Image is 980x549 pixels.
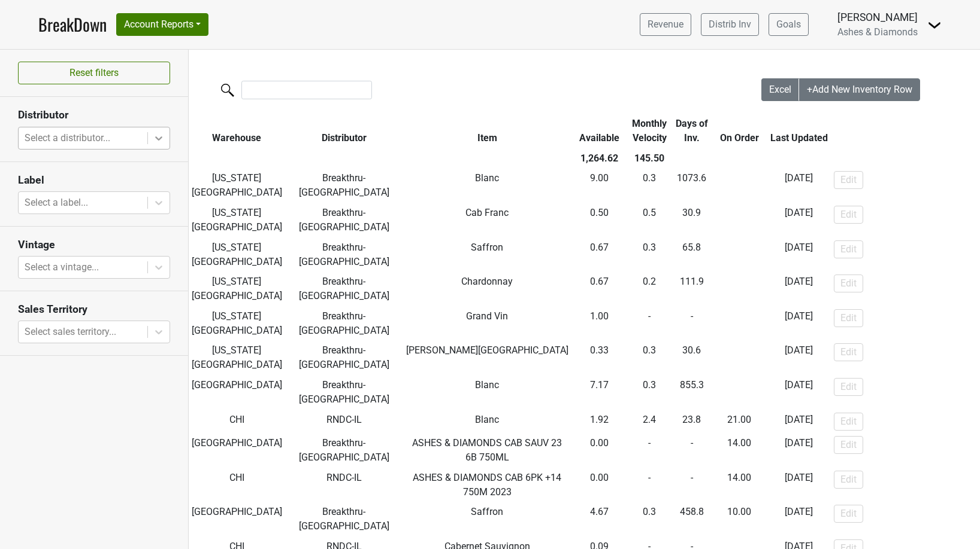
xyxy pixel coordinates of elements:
[767,272,831,306] td: [DATE]
[672,272,712,306] td: 111.9
[471,242,503,253] span: Saffron
[18,174,170,187] h3: Label
[672,375,712,410] td: 855.3
[627,306,672,341] td: -
[831,114,972,148] th: &nbsp;: activate to sort column ascending
[807,84,912,95] span: +Add New Inventory Row
[767,433,831,468] td: [DATE]
[627,203,672,237] td: 0.5
[834,505,863,523] button: Edit
[927,18,942,32] img: Dropdown Menu
[767,502,831,537] td: [DATE]
[189,341,285,376] td: [US_STATE][GEOGRAPHIC_DATA]
[285,468,403,502] td: RNDC-IL
[412,437,562,463] span: ASHES & DIAMONDS CAB SAUV 23 6B 750ML
[18,109,170,121] h3: Distributor
[712,502,767,537] td: -
[285,114,403,148] th: Distributor: activate to sort column ascending
[189,410,285,434] td: CHI
[627,272,672,306] td: 0.2
[285,306,403,341] td: Breakthru-[GEOGRAPHIC_DATA]
[403,114,571,148] th: Item: activate to sort column ascending
[834,343,863,361] button: Edit
[712,468,767,502] td: -
[189,272,285,306] td: [US_STATE][GEOGRAPHIC_DATA]
[285,375,403,410] td: Breakthru-[GEOGRAPHIC_DATA]
[627,375,672,410] td: 0.3
[834,309,863,327] button: Edit
[475,379,499,391] span: Blanc
[571,203,628,237] td: 0.50
[769,84,791,95] span: Excel
[189,169,285,203] td: [US_STATE][GEOGRAPHIC_DATA]
[285,502,403,537] td: Breakthru-[GEOGRAPHIC_DATA]
[672,468,712,502] td: -
[571,410,628,434] td: 1.92
[712,169,767,203] td: -
[672,341,712,376] td: 30.6
[767,203,831,237] td: [DATE]
[767,375,831,410] td: [DATE]
[627,148,672,169] th: 145.50
[18,62,170,84] button: Reset filters
[767,410,831,434] td: [DATE]
[571,114,628,148] th: Available: activate to sort column ascending
[285,410,403,434] td: RNDC-IL
[672,306,712,341] td: -
[837,26,918,38] span: Ashes & Diamonds
[285,341,403,376] td: Breakthru-[GEOGRAPHIC_DATA]
[712,410,767,434] td: -
[475,414,499,425] span: Blanc
[627,169,672,203] td: 0.3
[767,237,831,272] td: [DATE]
[627,468,672,502] td: -
[571,341,628,376] td: 0.33
[475,172,499,184] span: Blanc
[712,341,767,376] td: -
[571,169,628,203] td: 9.00
[189,502,285,537] td: [GEOGRAPHIC_DATA]
[672,203,712,237] td: 30.9
[799,78,920,101] button: +Add New Inventory Row
[834,378,863,396] button: Edit
[406,344,568,356] span: [PERSON_NAME][GEOGRAPHIC_DATA]
[627,433,672,468] td: -
[767,341,831,376] td: [DATE]
[767,306,831,341] td: [DATE]
[834,274,863,292] button: Edit
[461,276,513,287] span: Chardonnay
[769,13,809,36] a: Goals
[834,240,863,258] button: Edit
[285,169,403,203] td: Breakthru-[GEOGRAPHIC_DATA]
[834,436,863,454] button: Edit
[189,468,285,502] td: CHI
[189,237,285,272] td: [US_STATE][GEOGRAPHIC_DATA]
[761,78,800,101] button: Excel
[672,114,712,148] th: Days of Inv.: activate to sort column ascending
[672,410,712,434] td: 23.8
[712,237,767,272] td: -
[712,272,767,306] td: -
[672,433,712,468] td: -
[627,410,672,434] td: 2.4
[18,303,170,316] h3: Sales Territory
[712,433,767,468] td: -
[189,375,285,410] td: [GEOGRAPHIC_DATA]
[285,433,403,468] td: Breakthru-[GEOGRAPHIC_DATA]
[189,114,285,148] th: Warehouse: activate to sort column ascending
[834,206,863,224] button: Edit
[640,13,691,36] a: Revenue
[189,306,285,341] td: [US_STATE][GEOGRAPHIC_DATA]
[465,207,509,218] span: Cab Franc
[627,114,672,148] th: Monthly Velocity: activate to sort column ascending
[116,13,208,36] button: Account Reports
[672,502,712,537] td: 458.8
[712,375,767,410] td: -
[834,171,863,189] button: Edit
[571,306,628,341] td: 1.00
[285,237,403,272] td: Breakthru-[GEOGRAPHIC_DATA]
[18,239,170,251] h3: Vintage
[767,114,831,148] th: Last Updated: activate to sort column ascending
[189,433,285,468] td: [GEOGRAPHIC_DATA]
[834,413,863,431] button: Edit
